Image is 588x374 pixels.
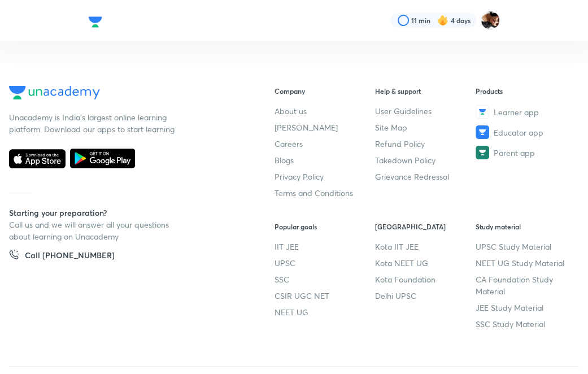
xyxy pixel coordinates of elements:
[375,257,476,269] a: Kota NEET UG
[476,125,576,139] a: Educator app
[476,241,576,253] a: UPSC Study Material
[275,138,303,150] span: Careers
[375,221,476,232] h6: [GEOGRAPHIC_DATA]
[375,241,476,253] a: Kota IIT JEE
[25,249,115,265] h5: Call [PHONE_NUMBER]
[275,171,375,182] a: Privacy Policy
[476,318,576,330] a: SSC Study Material
[275,121,375,133] a: [PERSON_NAME]
[89,14,102,27] a: Company Logo
[9,86,241,102] a: Company Logo
[89,14,102,31] img: Company Logo
[375,154,476,166] a: Takedown Policy
[275,257,375,269] a: UPSC
[275,290,375,302] a: CSIR UGC NET
[375,121,476,133] a: Site Map
[476,86,576,96] h6: Products
[275,154,375,166] a: Blogs
[476,105,576,119] a: Learner app
[9,207,241,219] h5: Starting your preparation?
[375,273,476,285] a: Kota Foundation
[494,106,539,118] span: Learner app
[494,147,535,159] span: Parent app
[375,86,476,96] h6: Help & support
[476,146,489,159] img: Parent app
[275,306,375,318] a: NEET UG
[375,105,476,117] a: User Guidelines
[476,257,576,269] a: NEET UG Study Material
[375,138,476,150] a: Refund Policy
[481,11,500,30] img: Shatasree das
[9,86,100,99] img: Company Logo
[9,219,178,242] p: Call us and we will answer all your questions about learning on Unacademy
[476,221,576,232] h6: Study material
[275,86,375,96] h6: Company
[275,138,375,150] a: Careers
[9,111,178,135] p: Unacademy is India’s largest online learning platform. Download our apps to start learning
[275,105,375,117] a: About us
[275,221,375,232] h6: Popular goals
[275,241,375,253] a: IIT JEE
[476,273,576,297] a: CA Foundation Study Material
[9,249,115,265] a: Call [PHONE_NUMBER]
[275,273,375,285] a: SSC
[476,125,489,139] img: Educator app
[375,290,476,302] a: Delhi UPSC
[275,187,375,199] a: Terms and Conditions
[476,105,489,119] img: Learner app
[375,171,476,182] a: Grievance Redressal
[476,302,576,314] a: JEE Study Material
[476,146,576,159] a: Parent app
[437,15,448,26] img: streak
[494,127,543,138] span: Educator app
